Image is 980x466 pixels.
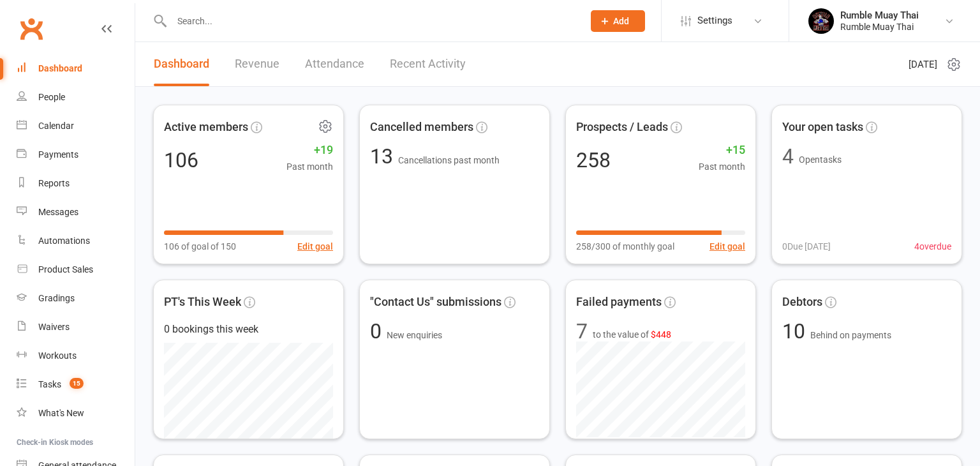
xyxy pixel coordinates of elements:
[164,239,236,253] span: 106 of goal of 150
[782,319,810,343] span: 10
[38,207,78,217] div: Messages
[782,118,863,137] span: Your open tasks
[699,160,745,174] span: Past month
[370,118,473,137] span: Cancelled members
[17,370,135,399] a: Tasks 15
[38,149,78,160] div: Payments
[286,160,333,174] span: Past month
[699,141,745,160] span: +15
[840,10,919,21] div: Rumble Muay Thai
[38,92,65,102] div: People
[38,408,84,418] div: What's New
[15,13,47,45] a: Clubworx
[38,121,74,131] div: Calendar
[613,16,629,26] span: Add
[38,322,70,332] div: Waivers
[38,379,61,389] div: Tasks
[38,63,82,73] div: Dashboard
[38,236,90,246] div: Automations
[782,239,831,253] span: 0 Due [DATE]
[909,57,937,72] span: [DATE]
[398,155,500,165] span: Cancellations past month
[576,321,588,342] div: 7
[370,319,387,343] span: 0
[576,150,611,170] div: 258
[799,154,842,165] span: Open tasks
[164,293,241,312] span: PT's This Week
[709,239,745,253] button: Edit goal
[370,293,501,312] span: "Contact Us" submissions
[387,330,442,340] span: New enquiries
[591,10,645,32] button: Add
[38,350,77,361] div: Workouts
[370,144,398,169] span: 13
[164,150,198,170] div: 106
[17,112,135,140] a: Calendar
[17,342,135,370] a: Workouts
[17,399,135,428] a: What's New
[914,239,951,253] span: 4 overdue
[164,321,333,338] div: 0 bookings this week
[70,378,84,389] span: 15
[17,83,135,112] a: People
[17,169,135,198] a: Reports
[305,42,364,86] a: Attendance
[808,8,834,34] img: thumb_image1688088946.png
[164,118,248,137] span: Active members
[576,239,674,253] span: 258/300 of monthly goal
[390,42,466,86] a: Recent Activity
[38,264,93,274] div: Product Sales
[593,327,671,342] span: to the value of
[17,54,135,83] a: Dashboard
[38,178,70,188] div: Reports
[17,198,135,227] a: Messages
[17,140,135,169] a: Payments
[38,293,75,303] div: Gradings
[17,227,135,255] a: Automations
[17,313,135,342] a: Waivers
[840,21,919,33] div: Rumble Muay Thai
[576,293,662,312] span: Failed payments
[782,146,794,167] div: 4
[697,6,732,35] span: Settings
[782,293,822,312] span: Debtors
[17,255,135,284] a: Product Sales
[17,284,135,313] a: Gradings
[235,42,279,86] a: Revenue
[576,118,668,137] span: Prospects / Leads
[286,141,333,160] span: +19
[651,329,671,340] span: $448
[810,330,891,340] span: Behind on payments
[297,239,333,253] button: Edit goal
[168,12,574,30] input: Search...
[154,42,209,86] a: Dashboard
